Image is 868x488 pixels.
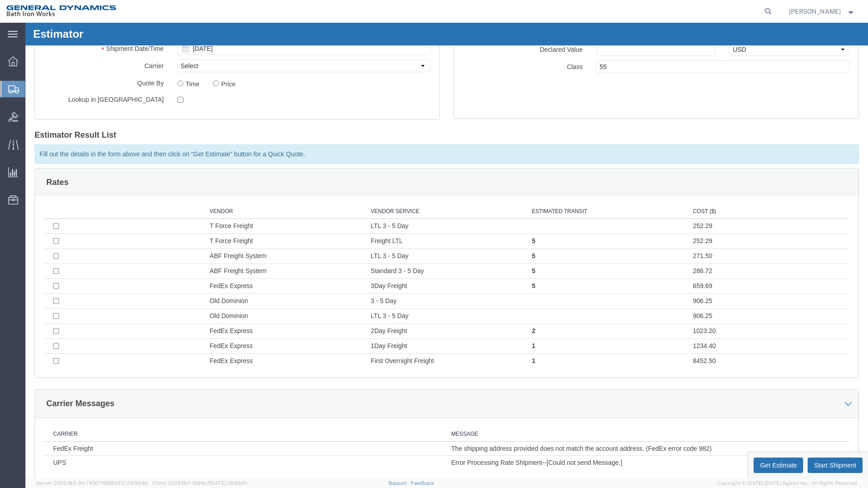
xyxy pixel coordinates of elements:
th: Estimated Transit [502,182,663,196]
button: Start Shipment [782,435,837,450]
a: Support [388,480,411,486]
input: Price [187,58,193,64]
td: Old Dominion [180,286,341,301]
th: Vendor Service [341,182,502,196]
button: [PERSON_NAME] [789,6,856,17]
div: Fill out the details in the form above and then click on "Get Estimate" button for a Quick Quote. [9,122,833,141]
img: logo [6,5,118,18]
td: 5 [502,256,663,271]
td: 906.25 [663,286,824,301]
td: FedEx Express [180,331,341,346]
label: Class [431,38,564,49]
td: Standard 3 - 5 Day [341,241,502,256]
td: 286.72 [663,241,824,256]
td: 1023.20 [663,301,824,316]
td: 271.50 [663,226,824,241]
span: Copyright © [DATE]-[DATE] Agistix Inc., All Rights Reserved [717,479,857,487]
td: ABF Freight System [180,241,341,256]
h3: Estimator Result List [9,108,833,117]
td: 1Day Freight [341,316,502,331]
td: Freight LTL [341,211,502,226]
td: UPS [19,433,421,447]
td: 1 [502,331,663,346]
td: T Force Freight [180,196,341,211]
td: LTL 3 - 5 Day [341,226,502,241]
td: LTL 3 - 5 Day [341,196,502,211]
td: FedEx Express [180,301,341,316]
td: 1 [502,316,663,331]
span: Debbie Brey [789,6,841,16]
td: 659.69 [663,256,824,271]
td: LTL 3 - 5 Day [341,286,502,301]
td: 5 [502,241,663,256]
td: First Overnight Freight [341,331,502,346]
td: 5 [502,226,663,241]
input: Time [152,58,158,64]
td: ABF Freight System [180,226,341,241]
td: The shipping address provided does not match the account address. (FedEx error code 982) [421,419,824,433]
iframe: FS Legacy Container [25,23,868,478]
th: Cost ($) [663,182,824,196]
td: 3 - 5 Day [341,271,502,286]
span: Server: 2025.19.0-91c74307f99 [36,480,148,486]
td: 906.25 [663,271,824,286]
span: [DATE] 09:39:01 [210,480,247,486]
a: Feedback [411,480,434,486]
td: FedEx Freight [19,419,421,433]
td: Old Dominion [180,271,341,286]
td: 5 [502,211,663,226]
button: Get Estimate [728,435,778,450]
span: Client: 2025.19.0-129fbcf [152,480,247,486]
td: T Force Freight [180,211,341,226]
td: FedEx Express [180,316,341,331]
td: 1234.40 [663,316,824,331]
th: Vendor [180,182,341,196]
td: 8452.50 [663,331,824,346]
div: Carrier Messages [21,372,89,389]
div: Rates [21,150,43,168]
label: Time [152,54,174,66]
span: [DATE] 09:50:40 [110,480,148,486]
td: FedEx Express [180,256,341,271]
td: 252.29 [663,211,824,226]
td: Error Processing Rate Shipment--[Could not send Message.] [421,433,824,447]
td: 252.29 [663,196,824,211]
label: Declared Value [431,20,564,31]
th: MESSAGE [421,404,824,419]
th: CARRIER [19,404,421,419]
td: 2Day Freight [341,301,502,316]
td: 2 [502,301,663,316]
label: Price [178,54,210,66]
label: Lookup in [GEOGRAPHIC_DATA] [12,70,145,81]
td: 3Day Freight [341,256,502,271]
